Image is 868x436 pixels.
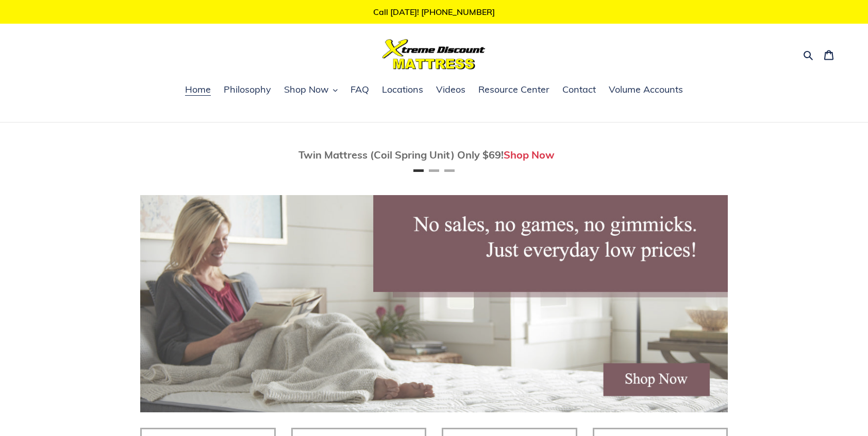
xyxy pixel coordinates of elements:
[298,148,504,161] span: Twin Mattress (Coil Spring Unit) Only $69!
[350,83,369,96] span: FAQ
[429,169,439,172] button: Page 2
[382,83,423,96] span: Locations
[609,83,683,96] span: Volume Accounts
[224,83,271,96] span: Philosophy
[431,82,471,98] a: Videos
[284,83,329,96] span: Shop Now
[557,82,601,98] a: Contact
[562,83,596,96] span: Contact
[478,83,549,96] span: Resource Center
[604,82,688,98] a: Volume Accounts
[140,195,728,412] img: herobannermay2022-1652879215306_1200x.jpg
[504,148,555,161] a: Shop Now
[345,82,374,98] a: FAQ
[180,82,216,98] a: Home
[219,82,276,98] a: Philosophy
[185,83,211,96] span: Home
[413,169,424,172] button: Page 1
[436,83,465,96] span: Videos
[382,39,486,69] img: Xtreme Discount Mattress
[444,169,455,172] button: Page 3
[473,82,555,98] a: Resource Center
[279,82,343,98] button: Shop Now
[377,82,428,98] a: Locations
